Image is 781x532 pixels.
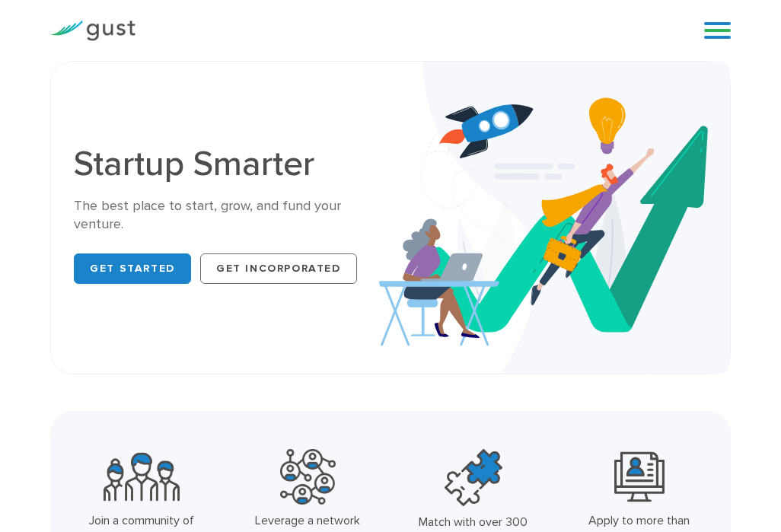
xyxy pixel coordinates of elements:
[200,253,357,284] a: Get Incorporated
[74,147,379,182] h1: Startup Smarter
[379,62,730,374] img: Startup Smarter Hero
[280,449,336,505] img: Powerful Partners
[74,253,191,284] a: Get Started
[445,449,502,507] img: Top Accelerators
[104,449,180,505] img: Community Founders
[614,449,665,505] img: Leading Angel Investment
[50,21,135,41] img: Gust Logo
[74,197,379,234] div: The best place to start, grow, and fund your venture.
